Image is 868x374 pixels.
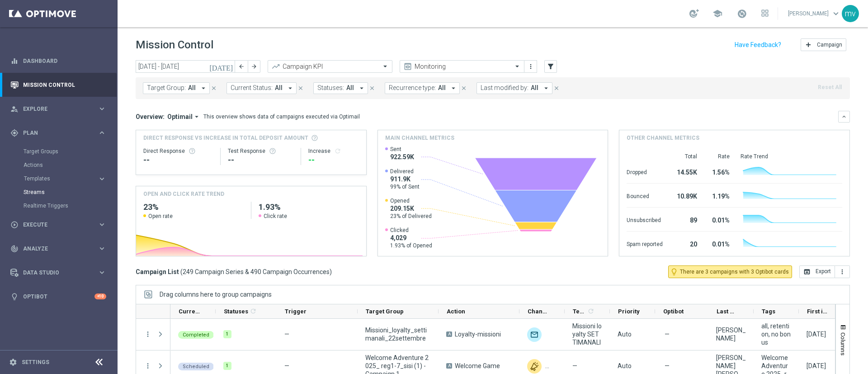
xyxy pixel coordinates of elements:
[761,322,791,346] span: all, retention, no bonus
[9,358,17,366] i: settings
[390,175,420,183] span: 911.9K
[390,227,432,234] span: Clicked
[801,38,846,51] button: add Campaign
[24,185,117,199] div: Streams
[98,175,106,183] i: keyboard_arrow_right
[712,9,722,19] span: school
[224,308,248,315] span: Statuses
[23,49,106,73] a: Dashboard
[284,362,289,369] span: —
[365,326,431,342] span: Missioni_loyalty_settimanali_22settembre
[674,236,697,251] div: 20
[23,222,98,227] span: Execute
[674,188,697,203] div: 10.89K
[178,330,214,339] colored-tag: Completed
[178,362,214,370] colored-tag: Scheduled
[346,84,354,92] span: All
[708,188,730,203] div: 1.19%
[787,7,842,20] a: [PERSON_NAME]keyboard_arrow_down
[665,362,670,370] span: —
[807,362,826,370] div: 22 Sep 2025, Monday
[542,84,550,92] i: arrow_drop_down
[24,176,89,181] span: Templates
[334,147,341,155] button: refresh
[680,268,789,276] span: There are 3 campaigns with 3 Optibot cards
[831,9,841,19] span: keyboard_arrow_down
[98,128,106,137] i: keyboard_arrow_right
[308,155,359,166] div: --
[674,153,697,160] div: Total
[183,332,209,338] span: Completed
[481,84,528,92] span: Last modified by:
[297,83,305,93] button: close
[390,168,420,175] span: Delivered
[248,60,260,73] button: arrow_forward
[231,84,273,92] span: Current Status:
[799,268,850,275] multiple-options-button: Export to CSV
[839,268,846,275] i: more_vert
[167,113,193,121] span: Optimail
[817,42,842,48] span: Campaign
[708,212,730,227] div: 0.01%
[23,284,94,308] a: Optibot
[400,60,524,73] ng-select: Monitoring
[235,60,248,73] button: arrow_back
[403,62,412,71] i: preview
[10,269,98,277] div: Data Studio
[10,293,107,300] button: lightbulb Optibot +10
[385,134,454,142] h4: Main channel metrics
[447,308,465,315] span: Action
[552,83,561,93] button: close
[183,364,209,369] span: Scheduled
[841,114,847,120] i: keyboard_arrow_down
[193,113,201,121] i: arrow_drop_down
[94,294,106,299] div: +10
[526,61,535,72] button: more_vert
[10,105,107,113] button: person_search Explore keyboard_arrow_right
[98,104,106,113] i: keyboard_arrow_right
[228,147,293,155] div: Test Response
[179,308,200,315] span: Current Status
[455,362,500,370] span: Welcome Game
[390,204,432,213] span: 209.15K
[10,245,19,253] i: track_changes
[438,84,446,92] span: All
[807,308,829,315] span: First in Range
[674,212,697,227] div: 89
[545,359,560,374] div: In-app Inbox
[24,176,98,181] div: Templates
[10,57,107,65] div: equalizer Dashboard
[199,84,208,92] i: arrow_drop_down
[259,202,359,213] h2: 1.93%
[143,202,244,213] h2: 23%
[572,322,602,346] span: Missioni loyalty SETTIMANALI
[24,189,94,196] a: Streams
[136,38,213,52] h1: Mission Control
[208,60,235,74] button: [DATE]
[618,308,640,315] span: Priority
[390,242,432,249] span: 1.93% of Opened
[250,308,257,315] i: refresh
[23,246,98,251] span: Analyze
[144,330,152,338] i: more_vert
[144,362,152,370] i: more_vert
[390,183,420,190] span: 99% of Sent
[544,60,557,73] button: filter_alt
[22,360,49,365] a: Settings
[390,146,414,153] span: Sent
[136,113,165,121] h3: Overview:
[10,81,107,89] button: Mission Control
[271,62,280,71] i: trending_up
[807,330,826,338] div: 22 Sep 2025, Monday
[741,153,842,160] div: Rate Trend
[805,41,812,48] i: add
[313,82,368,94] button: Statuses: All arrow_drop_down
[527,63,534,70] i: more_vert
[308,147,359,155] div: Increase
[317,84,344,92] span: Statuses:
[24,172,117,185] div: Templates
[390,213,432,220] span: 23% of Delivered
[389,84,436,92] span: Recurrence type:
